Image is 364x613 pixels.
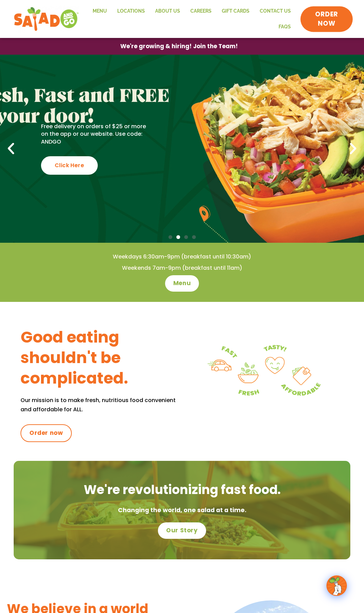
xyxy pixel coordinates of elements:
span: Menu [173,279,191,288]
span: Go to slide 1 [168,235,172,239]
a: GIFT CARDS [217,3,255,19]
div: Previous slide [3,141,18,156]
a: Our Story [158,522,206,539]
h4: Weekends 7am-9pm (breakfast until 11am) [14,264,350,272]
span: Our Story [166,527,198,535]
span: Order now [29,429,63,437]
a: Menu [165,275,199,292]
a: Menu [87,3,112,19]
a: We're growing & hiring! Join the Team! [110,38,248,54]
a: Order now [21,424,72,442]
a: About Us [150,3,185,19]
div: Next slide [346,141,361,156]
a: FAQs [273,19,296,35]
div: Click Here [41,156,98,175]
h3: Good eating shouldn't be complicated. [21,327,182,388]
span: Go to slide 2 [176,235,180,239]
img: new-SAG-logo-768×292 [14,5,79,33]
nav: Menu [86,3,296,35]
img: wpChatIcon [327,576,346,595]
span: Go to slide 3 [184,235,188,239]
p: Free delivery on orders of $25 or more on the app or our website. Use code: ANDGO [41,123,148,146]
h2: We're revolutionizing fast food. [21,481,343,498]
a: Careers [185,3,217,19]
h4: Weekdays 6:30am-9pm (breakfast until 10:30am) [14,253,350,261]
a: Contact Us [255,3,296,19]
a: ORDER NOW [300,6,352,31]
p: Our mission is to make fresh, nutritious food convenient and affordable for ALL. [21,396,182,414]
span: ORDER NOW [308,10,345,28]
a: Locations [112,3,150,19]
span: We're growing & hiring! Join the Team! [120,43,238,49]
span: Go to slide 4 [192,235,196,239]
p: Changing the world, one salad at a time. [21,505,343,516]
